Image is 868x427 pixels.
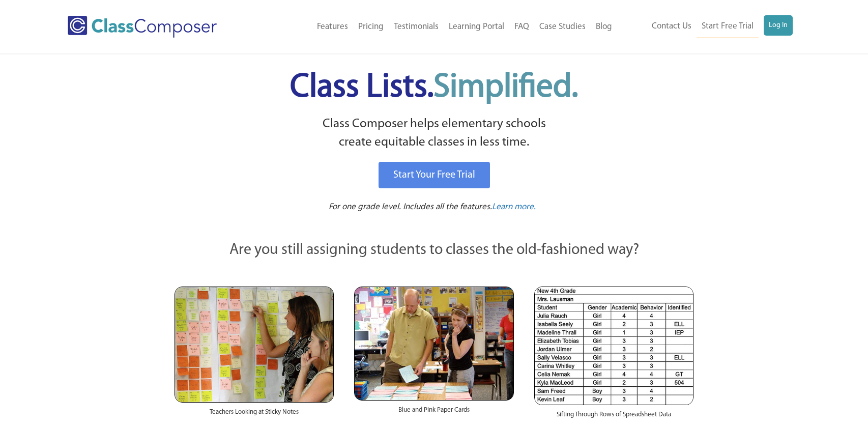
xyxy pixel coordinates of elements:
span: Start Your Free Trial [393,170,475,180]
span: Class Lists. [290,71,578,104]
img: Spreadsheets [534,287,693,405]
a: Start Free Trial [697,15,759,38]
span: For one grade level. Includes all the features. [329,203,492,211]
a: FAQ [509,16,534,38]
p: Are you still assigning students to classes the old-fashioned way? [175,239,693,262]
p: Class Composer helps elementary schools create equitable classes in less time. [173,115,695,152]
a: Features [312,16,353,38]
span: Learn more. [492,203,536,211]
nav: Header Menu [617,15,793,38]
nav: Header Menu [258,16,617,38]
a: Start Your Free Trial [379,162,490,188]
a: Contact Us [647,15,697,38]
a: Case Studies [534,16,591,38]
a: Blog [591,16,617,38]
a: Learn more. [492,201,536,214]
a: Log In [764,15,793,36]
div: Blue and Pink Paper Cards [354,401,513,425]
a: Learning Portal [444,16,509,38]
a: Pricing [353,16,389,38]
img: Class Composer [68,16,217,38]
img: Teachers Looking at Sticky Notes [175,287,334,403]
a: Testimonials [389,16,444,38]
div: Teachers Looking at Sticky Notes [175,403,334,427]
img: Blue and Pink Paper Cards [354,287,513,400]
span: Simplified. [433,71,578,104]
